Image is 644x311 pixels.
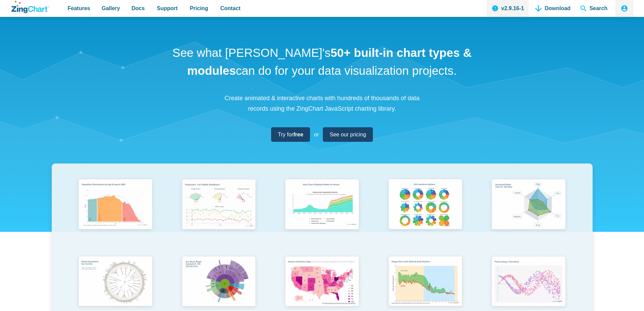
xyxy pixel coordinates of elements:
[384,176,467,235] img: Pie Transform Options
[157,4,177,13] span: Support
[374,176,477,252] a: Pie Transform Options
[330,130,366,139] span: See our pricing
[170,44,474,80] h1: See what [PERSON_NAME]'s can do for your data visualization projects.
[293,132,303,137] strong: free
[167,176,270,252] a: Responsive Live Update Dashboard
[102,4,120,13] span: Gallery
[221,93,424,114] p: Create animated & interactive charts with hundreds of thousands of data records using the ZingCha...
[278,130,303,139] span: Try for
[281,176,363,235] img: Area Chart (Displays Nodes on Hover)
[74,176,157,235] img: Population Distribution by Age Group in 2052
[487,176,570,235] img: Animated Radar Chart ft. Pet Data
[314,130,319,139] span: or
[271,127,310,142] a: Try forfree
[11,1,50,13] a: ZingChart Logo. Click to return to the homepage
[64,176,167,252] a: Population Distribution by Age Group in 2052
[323,127,373,142] a: See our pricing
[177,176,260,235] img: Responsive Live Update Dashboard
[477,176,580,252] a: Animated Radar Chart ft. Pet Data
[270,176,374,252] a: Area Chart (Displays Nodes on Hover)
[220,4,241,13] span: Contact
[68,4,90,13] span: Features
[187,46,472,77] strong: 50+ built-in chart types & modules
[190,4,208,13] span: Pricing
[132,4,145,13] span: Docs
